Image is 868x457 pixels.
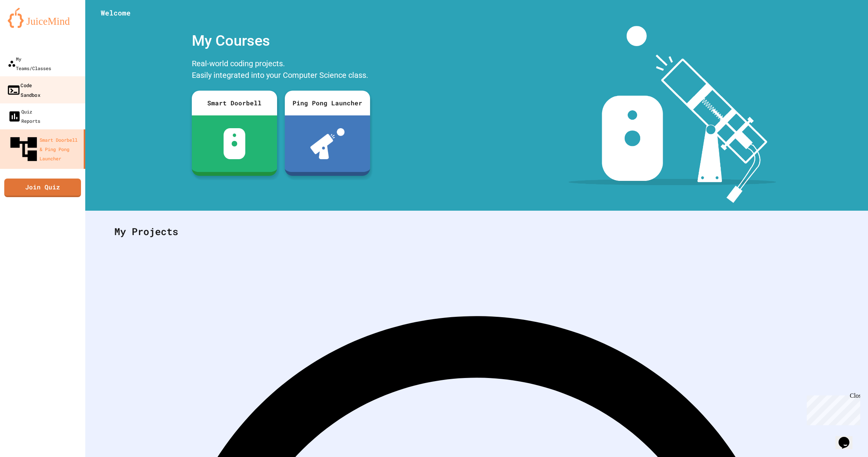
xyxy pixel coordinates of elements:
[7,80,40,99] div: Code Sandbox
[804,392,860,425] iframe: chat widget
[192,91,277,115] div: Smart Doorbell
[8,54,51,73] div: My Teams/Classes
[8,8,77,28] img: logo-orange.svg
[107,216,847,247] div: My Projects
[224,128,246,159] img: sdb-white.svg
[188,56,374,85] div: Real-world coding projects. Easily integrated into your Computer Science class.
[568,26,776,203] img: banner-image-my-projects.png
[285,91,370,115] div: Ping Pong Launcher
[188,26,374,56] div: My Courses
[4,179,81,197] a: Join Quiz
[310,128,345,159] img: ppl-with-ball.png
[8,107,40,125] div: Quiz Reports
[8,133,81,165] div: Smart Doorbell & Ping Pong Launcher
[835,426,860,449] iframe: chat widget
[3,3,53,49] div: Chat with us now!Close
